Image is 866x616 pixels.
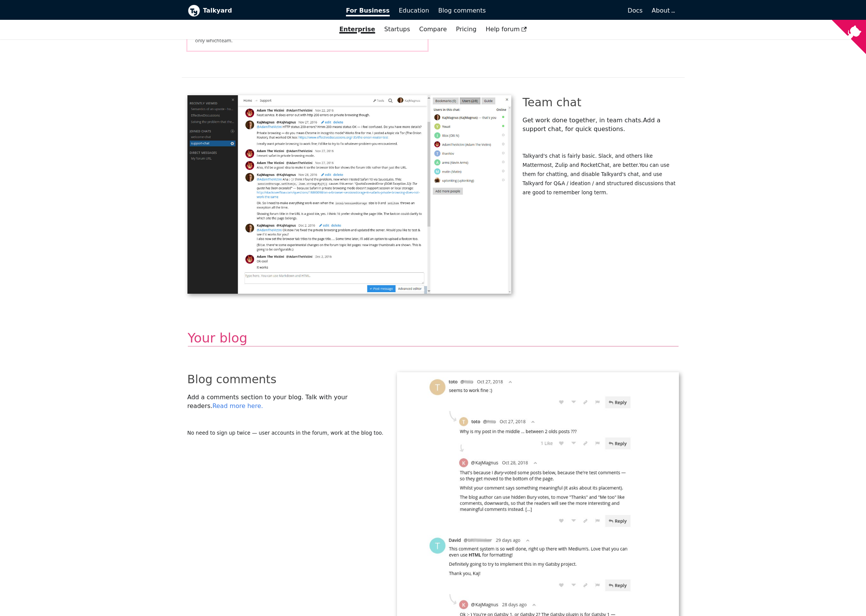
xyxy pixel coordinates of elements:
a: Startups [380,23,415,36]
small: No need to sign up twice — user accounts in the forum, work at the blog too. [187,430,384,436]
img: Talkyard logo [188,5,200,17]
a: Education [394,4,434,17]
small: Talkyard's chat is fairly basic. Slack, and others like Mattermost, Zulip and RocketChat, are bet... [523,153,676,196]
a: About [652,7,674,14]
img: s3cgyaevl52l3sroqer32zpswarnyj.jpg [187,95,511,294]
a: Compare [419,26,447,33]
h2: Your blog [188,330,679,347]
span: For Business [346,7,390,16]
span: Education [399,7,429,14]
span: Docs [627,7,642,14]
b: Talkyard [203,6,336,16]
h2: Team chat [523,95,679,110]
a: Read more here. [212,402,263,410]
a: Docs [490,4,647,17]
span: Blog comments [438,7,486,14]
p: Add a comments section to your blog . Talk with your readers. [187,393,386,410]
a: Enterprise [335,23,380,36]
a: For Business [341,4,394,17]
p: Get work done together, in team chats. Add a support chat, for quick questions. [523,116,679,133]
a: Blog comments [434,4,490,17]
a: Talkyard logoTalkyard [188,5,336,17]
span: Help forum [486,26,527,33]
h2: Blog comments [187,372,386,387]
a: Help forum [481,23,531,36]
a: Pricing [451,23,481,36]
